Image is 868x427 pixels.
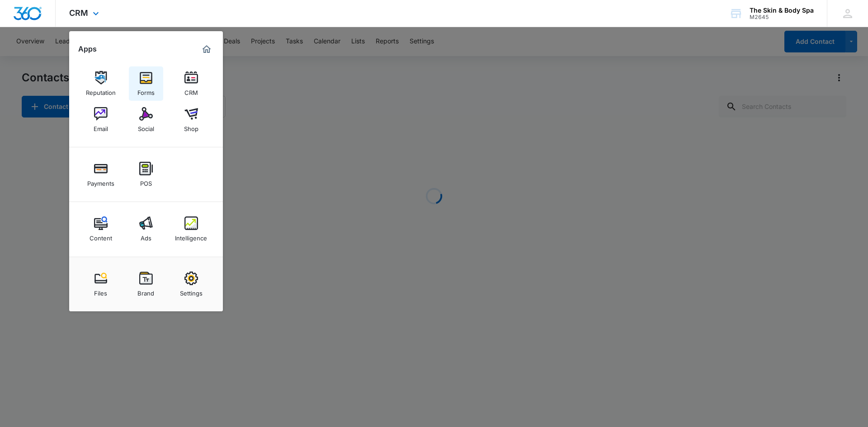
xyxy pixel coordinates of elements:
a: Settings [174,267,208,301]
span: CRM [69,8,88,18]
div: Content [90,230,112,242]
div: Reputation [86,84,116,96]
a: Reputation [84,66,118,101]
div: Social [138,121,154,132]
h2: Apps [78,45,97,53]
a: Brand [129,267,163,301]
div: Ads [141,230,151,242]
a: Email [84,103,118,137]
div: CRM [184,84,198,96]
a: Ads [129,212,163,246]
div: Brand [137,285,154,297]
a: Files [84,267,118,301]
div: Shop [184,121,198,132]
div: Settings [180,285,203,297]
a: Shop [174,103,208,137]
div: Forms [137,84,155,96]
div: Intelligence [175,230,207,242]
div: Payments [87,175,114,187]
a: Intelligence [174,212,208,246]
a: CRM [174,66,208,101]
div: Files [94,285,107,297]
div: account id [750,14,814,20]
a: Payments [84,157,118,192]
a: POS [129,157,163,192]
div: Email [94,121,108,132]
a: Marketing 360® Dashboard [199,42,214,56]
a: Forms [129,66,163,101]
a: Content [84,212,118,246]
a: Social [129,103,163,137]
div: POS [140,175,152,187]
div: account name [750,7,814,14]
